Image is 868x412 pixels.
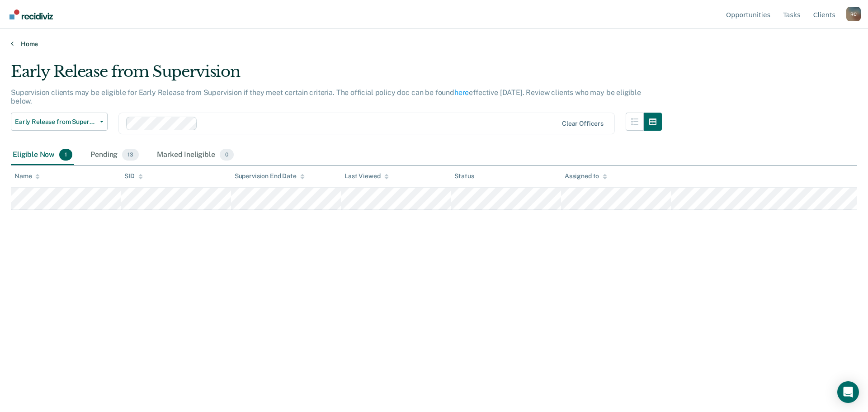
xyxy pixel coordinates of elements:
[11,40,857,48] a: Home
[155,145,236,165] div: Marked Ineligible0
[565,172,607,180] div: Assigned to
[846,7,861,21] button: Profile dropdown button
[562,120,604,128] div: Clear officers
[837,381,859,403] div: Open Intercom Messenger
[11,62,662,88] div: Early Release from Supervision
[344,172,388,180] div: Last Viewed
[454,88,469,97] a: here
[846,7,861,21] div: R C
[11,113,108,131] button: Early Release from Supervision
[59,149,72,161] span: 1
[235,172,305,180] div: Supervision End Date
[454,172,474,180] div: Status
[11,88,641,105] p: Supervision clients may be eligible for Early Release from Supervision if they meet certain crite...
[124,172,143,180] div: SID
[89,145,141,165] div: Pending13
[15,118,96,126] span: Early Release from Supervision
[9,9,53,19] img: Recidiviz
[122,149,139,161] span: 13
[220,149,234,161] span: 0
[14,172,40,180] div: Name
[11,145,74,165] div: Eligible Now1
